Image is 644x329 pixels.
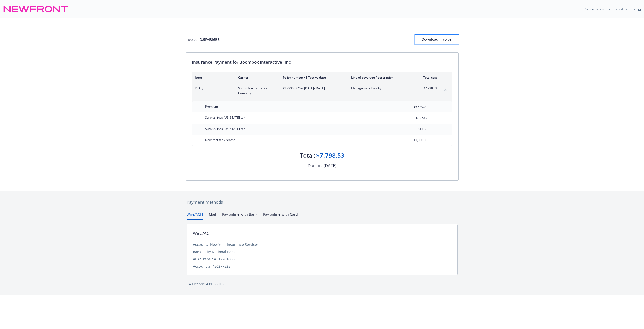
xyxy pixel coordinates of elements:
div: Line of coverage / description [351,75,410,80]
div: Wire/ACH [193,230,213,237]
button: collapse content [441,86,449,94]
span: Management Liability [351,86,410,91]
span: Newfront fee / rebate [205,138,235,142]
div: PolicyScottsdale Insurance Company#EKS3587702- [DATE]-[DATE]Management Liability$7,798.53collapse... [192,83,452,98]
p: Secure payments provided by Stripe [585,7,636,11]
div: [DATE] [323,162,337,169]
span: Surplus lines [US_STATE] tax [205,115,245,120]
div: City National Bank [205,249,235,254]
span: #EKS3587702 - [DATE]-[DATE] [283,86,343,91]
div: Due on [308,162,322,169]
div: Carrier [238,75,275,80]
div: Bank: [193,249,203,254]
span: $7,798.53 [418,86,437,91]
button: Pay online with Bank [222,212,257,220]
button: Wire/ACH [187,212,203,220]
input: 0.00 [398,136,430,144]
button: Download Invoice [415,34,459,44]
button: Mail [209,212,216,220]
div: Payment methods [187,199,458,205]
div: 450277525 [212,264,230,269]
div: CA License # 0H55918 [187,281,458,287]
span: Policy [195,86,230,91]
input: 0.00 [398,125,430,133]
div: 122016066 [218,256,236,262]
div: Total: [300,151,315,160]
div: ABA/Transit # [193,256,216,262]
input: 0.00 [398,103,430,111]
div: Insurance Payment for Boombox Interactive, Inc [192,59,452,65]
div: Newfront Insurance Services [210,242,259,247]
div: $7,798.53 [316,151,344,160]
button: Pay online with Card [263,212,298,220]
div: Invoice ID: 5FAE86BB [186,37,220,42]
div: Account: [193,242,208,247]
input: 0.00 [398,114,430,122]
span: Premium [205,104,218,109]
div: Policy number / Effective date [283,75,343,80]
div: Item [195,75,230,80]
span: Surplus lines [US_STATE] fee [205,127,245,131]
div: Total cost [418,75,437,80]
div: Account # [193,264,210,269]
div: Download Invoice [415,35,459,44]
span: Scottsdale Insurance Company [238,86,275,95]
